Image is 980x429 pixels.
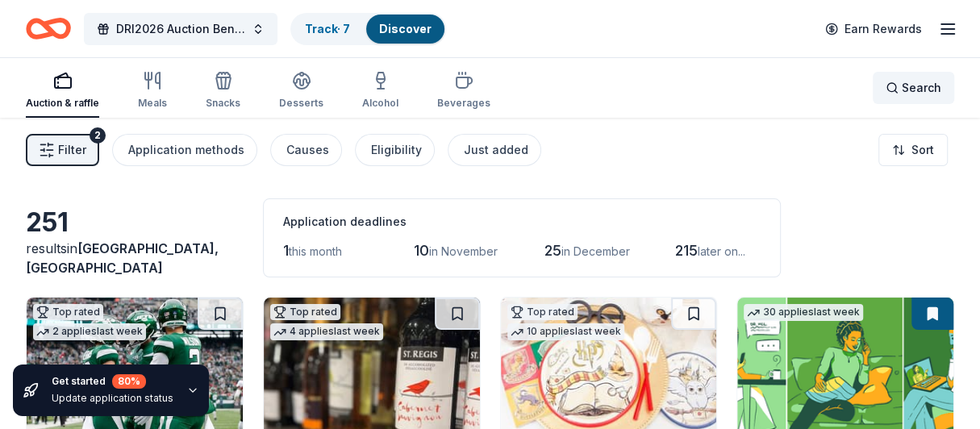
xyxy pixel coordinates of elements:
[26,239,244,277] div: results
[279,65,323,118] button: Desserts
[355,134,435,166] button: Eligibility
[437,97,490,110] div: Beverages
[128,140,244,160] div: Application methods
[112,374,146,389] div: 80 %
[26,134,99,166] button: Filter2
[283,212,761,231] div: Application deadlines
[290,13,446,45] button: Track· 7Discover
[52,374,173,389] div: Get started
[544,242,561,259] span: 25
[90,127,106,144] div: 2
[138,97,167,110] div: Meals
[362,65,398,118] button: Alcohol
[52,392,173,405] div: Update application status
[561,244,630,258] span: in December
[138,65,167,118] button: Meals
[507,304,578,320] div: Top rated
[84,13,277,45] button: DRI2026 Auction Benefit Cocktail Reception
[289,244,342,258] span: this month
[464,140,528,160] div: Just added
[33,304,103,320] div: Top rated
[675,242,698,259] span: 215
[33,323,146,340] div: 2 applies last week
[270,323,383,340] div: 4 applies last week
[206,97,240,110] div: Snacks
[286,140,329,160] div: Causes
[26,206,244,239] div: 251
[58,140,86,160] span: Filter
[206,65,240,118] button: Snacks
[911,140,934,160] span: Sort
[26,65,99,118] button: Auction & raffle
[379,22,432,35] a: Discover
[270,304,340,320] div: Top rated
[26,240,219,276] span: in
[305,22,350,35] a: Track· 7
[279,97,323,110] div: Desserts
[26,240,219,276] span: [GEOGRAPHIC_DATA], [GEOGRAPHIC_DATA]
[283,242,289,259] span: 1
[698,244,745,258] span: later on...
[448,134,541,166] button: Just added
[873,72,954,104] button: Search
[414,242,429,259] span: 10
[26,97,99,110] div: Auction & raffle
[507,323,624,340] div: 10 applies last week
[902,78,941,98] span: Search
[815,15,932,44] a: Earn Rewards
[362,97,398,110] div: Alcohol
[878,134,948,166] button: Sort
[744,304,863,321] div: 30 applies last week
[112,134,257,166] button: Application methods
[371,140,422,160] div: Eligibility
[116,19,245,39] span: DRI2026 Auction Benefit Cocktail Reception
[26,10,71,48] a: Home
[270,134,342,166] button: Causes
[429,244,498,258] span: in November
[437,65,490,118] button: Beverages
